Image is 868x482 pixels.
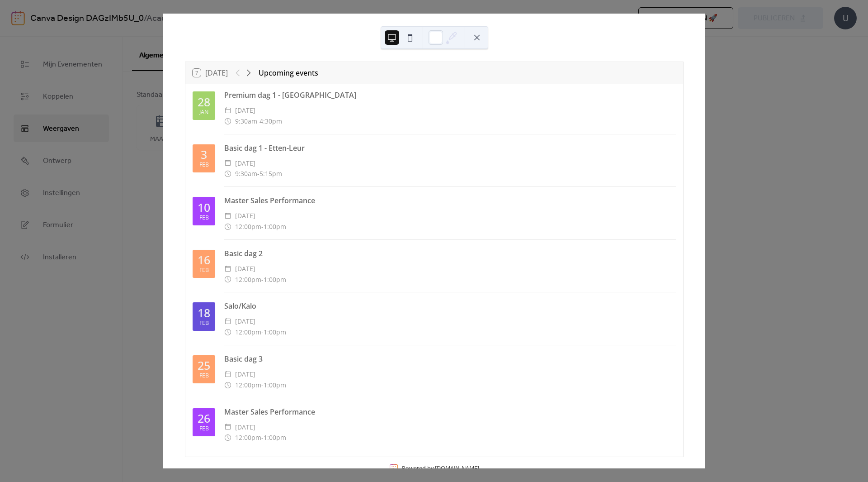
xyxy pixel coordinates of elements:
div: ​ [224,274,231,285]
span: [DATE] [235,422,255,433]
span: 1:00pm [264,221,286,232]
div: ​ [224,380,231,391]
div: 16 [198,254,210,266]
div: ​ [224,221,231,232]
div: Upcoming events [259,67,318,78]
span: [DATE] [235,369,255,380]
div: 25 [198,360,210,371]
div: Feb [199,215,209,221]
span: - [257,116,259,127]
div: ​ [224,316,231,327]
div: ​ [224,327,231,338]
span: 12:00pm [235,221,261,232]
span: 5:15pm [259,168,282,179]
span: - [261,327,264,338]
span: - [261,221,264,232]
span: 1:00pm [264,274,286,285]
span: 12:00pm [235,432,261,443]
div: Master Sales Performance [224,406,676,417]
div: Premium dag 1 - [GEOGRAPHIC_DATA] [224,90,676,100]
span: - [261,380,264,391]
div: Basic dag 2 [224,248,676,259]
div: 3 [201,149,207,160]
span: [DATE] [235,263,255,274]
span: [DATE] [235,316,255,327]
span: 1:00pm [264,380,286,391]
span: 9:30am [235,116,257,127]
div: Master Sales Performance [224,195,676,206]
div: ​ [224,210,231,221]
span: 12:00pm [235,274,261,285]
span: 1:00pm [264,327,286,338]
span: [DATE] [235,210,255,221]
div: ​ [224,158,231,169]
div: Basic dag 3 [224,353,676,364]
div: ​ [224,432,231,443]
div: Feb [199,267,209,273]
span: 12:00pm [235,327,261,338]
div: ​ [224,168,231,179]
div: Powered by [402,464,479,472]
span: 9:30am [235,168,257,179]
span: [DATE] [235,158,255,169]
div: Feb [199,320,209,326]
div: ​ [224,422,231,433]
div: Feb [199,162,209,168]
span: - [261,274,264,285]
div: ​ [224,116,231,127]
span: 4:30pm [259,116,282,127]
div: ​ [224,263,231,274]
div: Feb [199,426,209,432]
span: 12:00pm [235,380,261,391]
div: Feb [199,373,209,379]
span: 1:00pm [264,432,286,443]
div: Jan [199,110,208,115]
span: - [257,168,259,179]
div: ​ [224,105,231,116]
a: [DOMAIN_NAME] [435,464,479,472]
div: 18 [198,307,210,319]
div: Basic dag 1 - Etten-Leur [224,143,676,153]
div: 10 [198,202,210,213]
span: - [261,432,264,443]
div: 28 [198,96,210,108]
div: 26 [198,413,210,424]
span: [DATE] [235,105,255,116]
div: ​ [224,369,231,380]
div: Salo/Kalo [224,301,676,311]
